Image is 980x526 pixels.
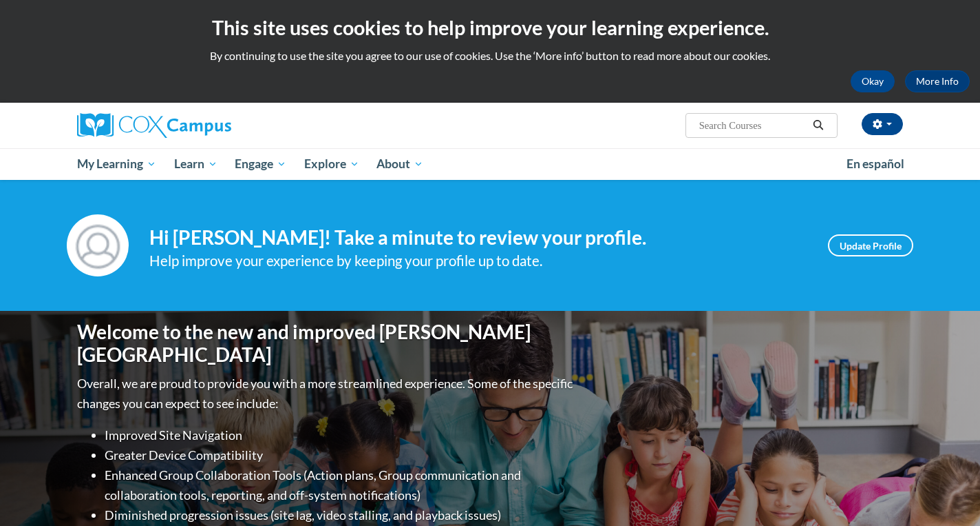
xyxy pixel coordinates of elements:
span: En español [846,156,904,171]
h1: Welcome to the new and improved [PERSON_NAME][GEOGRAPHIC_DATA] [77,321,576,367]
h2: This site uses cookies to help improve your learning experience. [10,14,970,41]
img: Cox Campus [77,113,231,138]
a: Explore [295,148,368,180]
span: Explore [304,156,359,172]
a: About [368,148,433,180]
span: Engage [235,156,286,172]
a: My Learning [68,148,165,180]
li: Diminished progression issues (site lag, video stalling, and playback issues) [105,505,576,525]
li: Enhanced Group Collaboration Tools (Action plans, Group communication and collaboration tools, re... [105,465,576,505]
p: Overall, we are proud to provide you with a more streamlined experience. Some of the specific cha... [77,374,576,414]
li: Improved Site Navigation [105,425,576,445]
span: About [376,156,423,172]
p: By continuing to use the site you agree to our use of cookies. Use the ‘More info’ button to read... [10,48,970,63]
div: Help improve your experience by keeping your profile up to date. [149,250,807,272]
h4: Hi [PERSON_NAME]! Take a minute to review your profile. [149,226,807,250]
a: Update Profile [828,234,913,256]
a: Learn [165,148,226,180]
li: Greater Device Compatibility [105,445,576,465]
img: Profile Image [67,214,129,276]
span: Learn [174,156,217,172]
div: Main menu [56,148,924,180]
span: My Learning [77,156,156,172]
button: Search [808,117,829,134]
input: Search Courses [698,117,808,134]
button: Account Settings [862,113,903,135]
a: En español [838,150,913,179]
a: Engage [226,148,295,180]
a: Cox Campus [77,113,339,138]
a: More Info [905,70,970,92]
button: Okay [851,70,895,92]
